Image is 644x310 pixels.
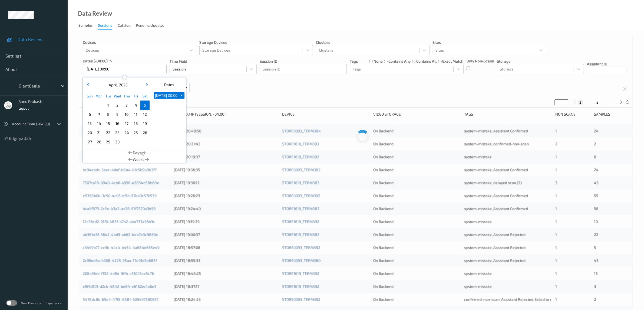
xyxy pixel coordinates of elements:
div: Choose Thursday May 01 of 2025 [122,137,131,147]
a: STORE1619_TERM392 [282,284,319,289]
span: 2 [594,297,596,302]
div: Choose Monday April 21 of 2025 [94,128,104,137]
div: Choose Tuesday April 08 of 2025 [104,110,113,119]
a: STORE1619_TERM392 [282,219,319,224]
a: Pending Updates [136,22,170,29]
p: Clusters [316,40,430,45]
p: Storage Devices [199,40,313,45]
div: Choose Saturday April 05 of 2025 [140,101,150,110]
span: 56 [594,206,598,211]
span: Days [133,150,141,155]
div: On Backend [373,193,461,198]
span: system-mistake, delayed scan (2) [464,180,522,185]
div: On Backend [373,128,461,134]
span: 23 [114,129,121,137]
div: Choose Saturday April 12 of 2025 [140,110,150,119]
div: Choose Wednesday April 23 of 2025 [113,128,122,137]
div: On Backend [373,219,461,224]
span: 1 [555,129,557,133]
div: On Backend [373,206,461,211]
a: 4ca9f973-2c5e-43a2-ad76-97f7570a3b58 [83,206,156,211]
div: Choose Thursday April 24 of 2025 [122,128,131,137]
span: system-mistake, confirmed-non-scan [464,141,529,146]
span: 26 [141,129,149,137]
span: system-mistake, Assistant Confirmed [464,193,528,198]
span: 11 [132,111,140,118]
div: Choose Wednesday April 02 of 2025 [113,101,122,110]
span: 19 [141,120,149,127]
span: 1 [555,167,557,172]
span: 21 [95,129,103,137]
div: Dates [152,80,186,90]
span: 22 [104,129,112,137]
div: Choose Sunday April 27 of 2025 [85,137,94,147]
span: confirmed-non-scan, Assistant Rejected, failed to recover [464,297,564,302]
div: On Backend [373,258,461,263]
div: Device [282,112,370,117]
div: Timestamp (Session, -04:00) [174,112,279,117]
span: 24 [123,129,130,137]
div: [DATE] 19:26:23 [174,193,279,198]
a: Sessions [98,22,118,30]
span: 3 [594,284,596,289]
span: 43 [594,180,599,185]
span: 5 [141,102,149,109]
a: STORE0093_TERM380 [282,258,321,263]
div: [DATE] 20:19:37 [174,154,279,160]
div: [DATE] 19:19:29 [174,219,279,224]
div: [DATE] 18:57:08 [174,245,279,250]
span: 3 [555,180,557,185]
span: 18 [132,120,140,127]
div: On Backend [373,180,461,186]
div: Sessions [98,23,112,30]
label: exact match [442,59,464,64]
div: Choose Friday May 02 of 2025 [131,137,140,147]
p: Session ID [260,59,347,64]
a: STORE0093_TERM384 [282,129,321,133]
span: 10 [123,111,130,118]
a: c3499b77-cc9b-44c4-b454-4a684d665e49 [83,245,160,250]
div: Sun [85,92,94,101]
div: Choose Sunday April 13 of 2025 [85,119,94,128]
div: Thu [122,92,131,101]
div: On Backend [373,297,461,302]
a: e9f6d101-d2cb-4842-be84-e6162ec1a6e3 [83,284,156,289]
a: 208c8fdd-f152-4d8d-9ffb-c51041ee5c76 [83,271,154,276]
span: 2 [555,141,557,146]
div: Choose Tuesday April 15 of 2025 [104,119,113,128]
a: Catalog [118,22,136,29]
div: Pending Updates [136,23,164,29]
button: ... [612,100,618,105]
div: Choose Saturday April 26 of 2025 [140,128,150,137]
div: Choose Thursday April 03 of 2025 [122,101,131,110]
label: contains any [388,59,411,64]
span: 9 [114,111,121,118]
div: [DATE] 18:48:25 [174,271,279,276]
a: STORE0093_TERM392 [282,245,321,250]
a: STORE1619_TERM382 [282,206,320,211]
span: 28 [95,138,103,146]
a: bc94ebdc-3aec-4daf-b844-b1c5b9b8b3f7 [83,167,157,172]
p: Only Non-Scans [467,58,494,64]
div: [DATE] 18:37:17 [174,284,279,289]
span: April [107,83,117,87]
div: Choose Tuesday April 29 of 2025 [104,137,113,147]
div: Choose Thursday April 10 of 2025 [122,110,131,119]
p: Devices [83,40,196,45]
a: e5358b0b-3c50-4c05-bf1d-57b43c570539 [83,193,157,198]
div: [DATE] 19:36:35 [174,167,279,173]
a: ab36146f-3642-4bd9-ab62-b4b7e3c9860e [83,232,158,237]
span: 20 [86,129,94,137]
span: system-mistake, Assistant Rejected [464,245,526,250]
div: Choose Wednesday April 16 of 2025 [113,119,122,128]
div: Video Storage [373,112,461,117]
a: 2c99ed6a-b908-4225-95aa-17e01d5e685f [83,258,157,263]
a: STORE1619_TERM382 [282,232,320,237]
p: Sites [433,40,546,45]
div: Data Review [78,11,112,16]
span: 27 [86,138,94,146]
div: [DATE] 20:21:43 [174,141,279,147]
span: 12 [141,111,149,118]
span: 15 [594,271,598,276]
span: 8 [594,154,596,159]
